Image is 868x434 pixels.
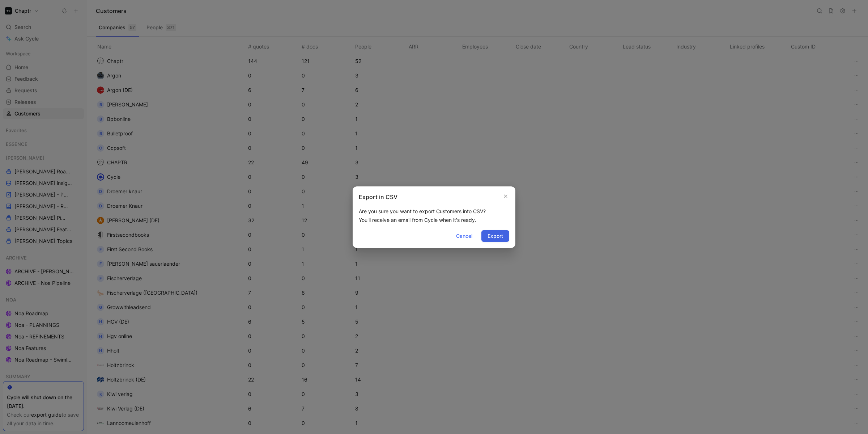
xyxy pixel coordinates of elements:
[359,193,397,201] h2: Export in CSV
[488,232,503,240] span: Export
[450,230,478,242] button: Cancel
[481,230,509,242] button: Export
[359,207,509,224] div: Are you sure you want to export Customers into CSV? You'll receive an email from Cycle when it's ...
[456,232,472,240] span: Cancel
